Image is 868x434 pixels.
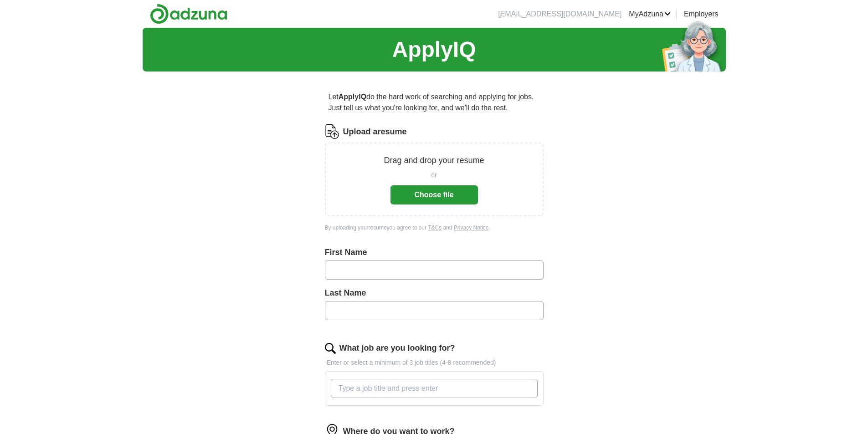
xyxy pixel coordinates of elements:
[339,342,455,354] label: What job are you looking for?
[325,358,544,368] p: Enter or select a minimum of 3 job titles (4-8 recommended)
[384,154,484,167] p: Drag and drop your resume
[629,9,671,20] a: MyAdzuna
[325,88,544,117] p: Let do the hard work of searching and applying for jobs. Just tell us what you're looking for, an...
[498,9,621,20] li: [EMAIL_ADDRESS][DOMAIN_NAME]
[325,224,544,232] div: By uploading your resume you agree to our and .
[325,124,339,139] img: CV Icon
[339,93,366,101] strong: ApplyIQ
[454,225,489,231] a: Privacy Notice
[392,33,476,66] h1: ApplyIQ
[428,225,442,231] a: T&Cs
[325,287,544,299] label: Last Name
[390,185,478,204] button: Choose file
[325,343,336,354] img: search.png
[150,4,227,24] img: Adzuna logo
[331,379,538,398] input: Type a job title and press enter
[325,246,544,259] label: First Name
[431,170,437,180] span: or
[684,9,719,20] a: Employers
[343,126,407,138] label: Upload a resume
